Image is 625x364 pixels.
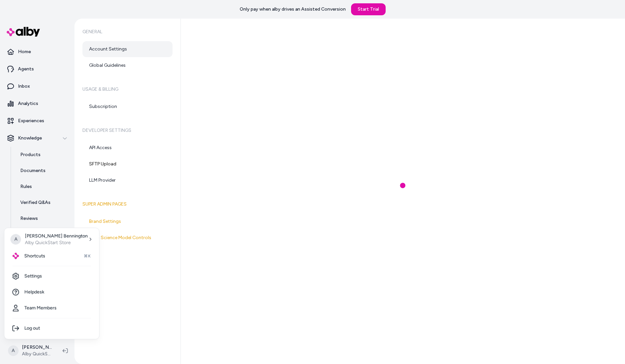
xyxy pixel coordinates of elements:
[25,239,88,246] p: Alby QuickStart Store
[7,268,96,284] a: Settings
[82,99,173,115] a: Subscription
[82,41,173,57] a: Account Settings
[25,233,88,239] p: [PERSON_NAME] Bennington
[18,135,42,141] p: Knowledge
[10,234,21,245] span: A
[20,183,32,190] p: Rules
[82,140,173,156] a: API Access
[18,48,31,55] p: Home
[7,300,96,316] a: Team Members
[22,351,52,357] span: Alby QuickStart Store
[82,214,173,229] a: Brand Settings
[82,80,173,99] h6: Usage & Billing
[12,253,19,259] img: alby Logo
[20,167,46,174] p: Documents
[240,6,346,13] p: Only pay when alby drives an Assisted Conversion
[82,57,173,73] a: Global Guidelines
[84,253,91,259] span: ⌘K
[20,151,41,158] p: Products
[7,320,96,336] div: Log out
[82,230,173,246] a: Data Science Model Controls
[18,100,38,107] p: Analytics
[82,172,173,188] a: LLM Provider
[7,27,40,37] img: alby Logo
[351,3,386,15] a: Start Trial
[18,66,34,72] p: Agents
[8,345,19,356] span: A
[82,23,173,41] h6: General
[82,195,173,214] h6: Super Admin Pages
[82,156,173,172] a: SFTP Upload
[24,253,45,259] span: Shortcuts
[20,215,38,222] p: Reviews
[24,289,44,296] span: Helpdesk
[82,121,173,140] h6: Developer Settings
[20,199,51,206] p: Verified Q&As
[18,83,30,90] p: Inbox
[22,344,52,351] p: [PERSON_NAME]
[18,118,44,124] p: Experiences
